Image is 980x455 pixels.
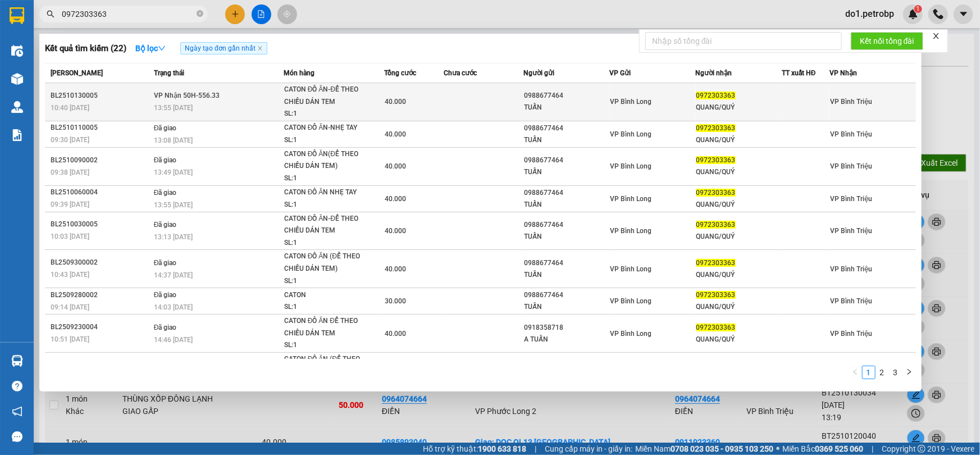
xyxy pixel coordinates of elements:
[830,98,872,106] span: VP Bình Triệu
[12,431,22,442] span: message
[197,10,203,17] span: close-circle
[10,7,24,24] img: logo-vxr
[889,366,902,379] li: 3
[696,156,736,164] span: 0972303363
[524,187,609,199] div: 0988677464
[51,303,89,311] span: 09:14 [DATE]
[47,10,54,18] span: search
[51,104,89,112] span: 10:40 [DATE]
[830,162,872,170] span: VP Bình Triệu
[524,231,609,243] div: TUẤN
[180,42,267,54] span: Ngày tạo đơn gần nhất
[610,195,651,203] span: VP Bình Long
[51,136,89,144] span: 09:30 [DATE]
[696,166,781,178] div: QUANG/QUÝ
[12,406,22,417] span: notification
[385,297,406,305] span: 30.000
[860,35,914,47] span: Kết nối tổng đài
[284,353,368,377] div: CATON ĐỒ ĂN (ĐỂ THEO CHIỀU DÁN TEM)
[696,259,736,267] span: 0972303363
[524,301,609,313] div: TUẤN
[154,271,193,279] span: 14:37 [DATE]
[284,199,368,211] div: SL: 1
[154,104,193,112] span: 13:55 [DATE]
[154,259,177,267] span: Đã giao
[51,90,151,102] div: BL2510130005
[51,201,89,208] span: 09:39 [DATE]
[524,154,609,166] div: 0988677464
[890,366,902,379] a: 3
[696,324,736,331] span: 0972303363
[284,251,368,275] div: CATON ĐỒ ĂN (ĐỂ THEO CHIỀU DÁN TEM)
[284,186,368,199] div: CATON ĐỒ ĂN NHẸ TAY
[610,330,651,338] span: VP Bình Long
[830,195,872,203] span: VP Bình Triệu
[154,201,193,209] span: 13:55 [DATE]
[284,301,368,313] div: SL: 1
[51,335,89,343] span: 10:51 [DATE]
[51,122,151,134] div: BL2510110005
[154,303,193,311] span: 14:03 [DATE]
[876,366,888,379] a: 2
[830,265,872,273] span: VP Bình Triệu
[126,39,175,57] button: Bộ lọcdown
[51,271,89,279] span: 10:43 [DATE]
[284,315,368,339] div: CATON ĐỒ ĂN ĐỂ THEO CHIỀU DÁN TEM
[385,98,406,106] span: 40.000
[11,73,23,85] img: warehouse-icon
[902,366,916,379] li: Next Page
[524,199,609,211] div: TUẤN
[610,130,651,138] span: VP Bình Long
[385,162,406,170] span: 40.000
[523,69,554,77] span: Người gửi
[51,154,151,166] div: BL2510090002
[51,321,151,333] div: BL2509230004
[284,172,368,185] div: SL: 1
[696,231,781,243] div: QUANG/QUÝ
[158,44,166,52] span: down
[154,156,177,164] span: Đã giao
[11,355,23,367] img: warehouse-icon
[284,339,368,352] div: SL: 1
[51,257,151,269] div: BL2509300002
[610,265,651,273] span: VP Bình Long
[696,291,736,299] span: 0972303363
[154,324,177,331] span: Đã giao
[385,227,406,235] span: 40.000
[696,199,781,211] div: QUANG/QUÝ
[696,221,736,229] span: 0972303363
[284,237,368,249] div: SL: 1
[154,291,177,299] span: Đã giao
[830,330,872,338] span: VP Bình Triệu
[524,166,609,178] div: TUẤN
[524,269,609,281] div: TUẤN
[154,189,177,197] span: Đã giao
[154,169,193,176] span: 13:49 [DATE]
[51,289,151,301] div: BL2509280002
[849,366,862,379] button: left
[154,136,193,144] span: 13:08 [DATE]
[284,69,314,77] span: Món hàng
[385,330,406,338] span: 40.000
[696,92,736,99] span: 0972303363
[696,269,781,281] div: QUANG/QUÝ
[610,98,651,106] span: VP Bình Long
[863,366,875,379] a: 1
[135,44,166,53] strong: Bộ lọc
[696,69,732,77] span: Người nhận
[862,366,876,379] li: 1
[62,8,194,20] input: Tìm tên, số ĐT hoặc mã đơn
[11,45,23,57] img: warehouse-icon
[154,69,184,77] span: Trạng thái
[830,297,872,305] span: VP Bình Triệu
[696,124,736,132] span: 0972303363
[154,92,220,99] span: VP Nhận 50H-556.33
[830,227,872,235] span: VP Bình Triệu
[696,102,781,113] div: QUANG/QUÝ
[696,134,781,146] div: QUANG/QUÝ
[284,108,368,120] div: SL: 1
[284,213,368,237] div: CATON ĐỒ ĂN-ĐỂ THEO CHIỀU DÁN TEM
[11,101,23,113] img: warehouse-icon
[257,46,263,51] span: close
[284,134,368,147] div: SL: 1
